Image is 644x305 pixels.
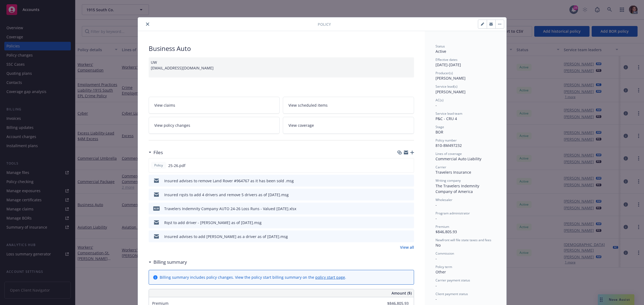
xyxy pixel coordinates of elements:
[288,102,328,108] span: View scheduled items
[436,265,452,269] span: Policy term
[436,243,441,248] span: No
[436,57,496,68] div: [DATE] - [DATE]
[160,274,346,280] div: Billing summary includes policy changes. View the policy start billing summary on the .
[436,71,453,75] span: Producer(s)
[153,163,164,168] span: Policy
[436,202,437,207] span: -
[398,220,403,225] button: download file
[407,220,412,225] button: preview file
[436,116,457,121] span: P&C - CRU 4
[407,163,412,168] button: preview file
[391,290,412,296] span: Amount ($)
[164,206,296,211] div: Travelers Indemnity Company AUTO 24-26 Loss Runs - Valued [DATE].xlsx
[436,156,496,162] div: Commercial Auto Liability
[436,84,458,89] span: Service lead(s)
[436,278,470,282] span: Carrier payment status
[436,44,445,49] span: Status
[436,229,457,234] span: $846,805.93
[436,183,480,194] span: The Travelers Indemnity Company of America
[436,143,462,148] span: 810-8M497232
[149,97,280,114] a: View claims
[398,234,403,239] button: download file
[149,259,187,266] div: Billing summary
[144,21,151,27] button: close
[436,256,437,261] span: -
[164,234,288,239] div: Insured advises to add [PERSON_NAME] as a driver as of [DATE].msg
[436,211,470,215] span: Program administrator
[398,192,403,198] button: download file
[436,216,437,221] span: -
[407,178,412,184] button: preview file
[164,178,294,184] div: Insured advises to remove Land Rover #964767 as it has been sold .msg
[436,125,444,129] span: Stage
[149,149,163,156] div: Files
[436,178,461,183] span: Writing company
[153,206,160,210] span: xlsx
[164,192,289,198] div: Insured rqsts to add 4 drivers and remove 5 drivers as of [DATE].msg
[436,129,443,135] span: BOR
[436,49,446,54] span: Active
[407,192,412,198] button: preview file
[436,151,462,156] span: Lines of coverage
[436,269,446,274] span: Other
[149,117,280,134] a: View policy changes
[154,102,175,108] span: View claims
[315,275,345,280] a: policy start page
[400,244,414,250] a: View all
[436,251,454,256] span: Commission
[436,89,466,94] span: [PERSON_NAME]
[407,206,412,211] button: preview file
[436,224,449,229] span: Premium
[283,117,414,134] a: View coverage
[398,163,402,168] button: download file
[436,103,437,108] span: -
[318,21,331,27] span: Policy
[436,292,468,296] span: Client payment status
[154,122,190,128] span: View policy changes
[436,98,444,102] span: AC(s)
[436,283,437,288] span: -
[168,163,185,168] span: 25-26.pdf
[164,220,262,225] div: Rqst to add driver - [PERSON_NAME] as of [DATE].msg
[436,138,457,143] span: Policy number
[436,111,462,116] span: Service lead team
[436,170,471,175] span: Travelers Insurance
[436,198,452,202] span: Wholesaler
[436,57,458,62] span: Effective dates
[149,57,414,77] div: UW [EMAIL_ADDRESS][DOMAIN_NAME]
[436,76,466,81] span: [PERSON_NAME]
[407,234,412,239] button: preview file
[436,165,446,169] span: Carrier
[283,97,414,114] a: View scheduled items
[153,259,187,266] h3: Billing summary
[153,149,163,156] h3: Files
[288,122,314,128] span: View coverage
[436,296,437,302] span: -
[436,238,491,242] span: Newfront will file state taxes and fees
[398,206,403,211] button: download file
[149,44,414,53] div: Business Auto
[398,178,403,184] button: download file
